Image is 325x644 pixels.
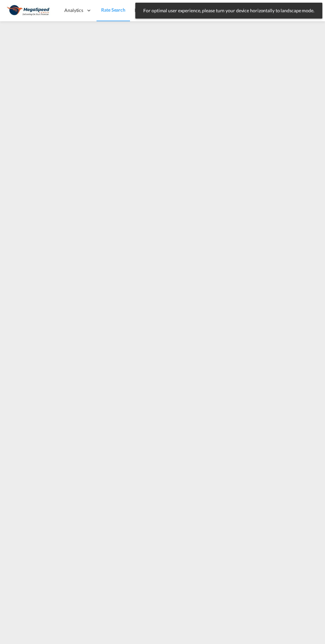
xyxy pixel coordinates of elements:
img: ad002ba0aea611eda5429768204679d3.JPG [7,3,51,18]
span: Rate Search [101,7,125,13]
span: For optimal user experience, please turn your device horizontally to landscape mode. [141,7,316,14]
span: Analytics [64,7,83,14]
